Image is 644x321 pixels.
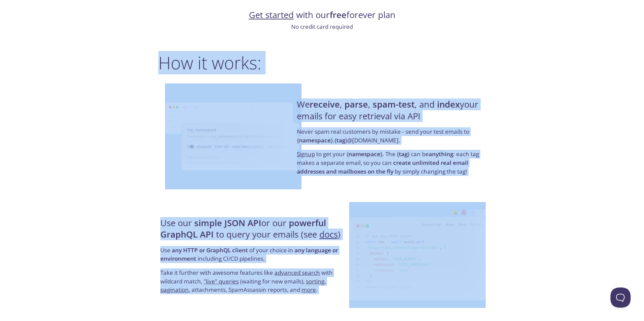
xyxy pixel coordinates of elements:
p: Take it further with awesome features like with wildcard match, (waiting for new emails), , , att... [160,268,347,294]
strong: tag [336,136,345,144]
strong: powerful GraphQL API [160,217,326,240]
strong: index [437,99,460,110]
p: Use of your choice in including CI/CD pipelines. [160,246,347,268]
strong: create unlimited real email addresses and mailboxes on the fly [297,159,468,175]
img: api [349,202,486,308]
h4: Use our or our to query your emails (see ) [160,217,347,246]
strong: tag [399,150,408,158]
strong: any language or environment [160,246,338,263]
strong: anything [429,150,453,158]
code: { } [346,150,382,158]
strong: parse [344,99,368,110]
strong: any HTTP or GraphQL client [172,246,248,254]
a: more [302,286,316,294]
a: "live" queries [204,277,239,285]
a: docs [319,229,338,240]
strong: namespace [348,150,380,158]
h2: How it works: [158,53,486,73]
p: to get your . The can be : each tag makes a separate email, so you can by simply changing the tag! [297,150,484,176]
p: No credit card required [158,22,486,31]
img: namespace-image [165,83,302,189]
a: pagination [160,286,189,294]
h4: with our forever plan [158,9,486,21]
a: sorting [306,277,324,285]
strong: simple JSON API [194,217,261,229]
strong: free [330,9,346,21]
a: advanced search [274,269,320,276]
strong: spam-test [373,99,415,110]
code: { } [397,150,410,158]
code: { } . { } @[DOMAIN_NAME] [297,136,398,144]
strong: namespace [299,136,331,144]
a: Signup [297,150,315,158]
iframe: Help Scout Beacon - Open [610,287,631,308]
strong: receive [310,99,340,110]
a: Get started [249,9,294,21]
p: Never spam real customers by mistake - send your test emails to . [297,127,484,150]
h4: We , , , and your emails for easy retrieval via API [297,99,484,127]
